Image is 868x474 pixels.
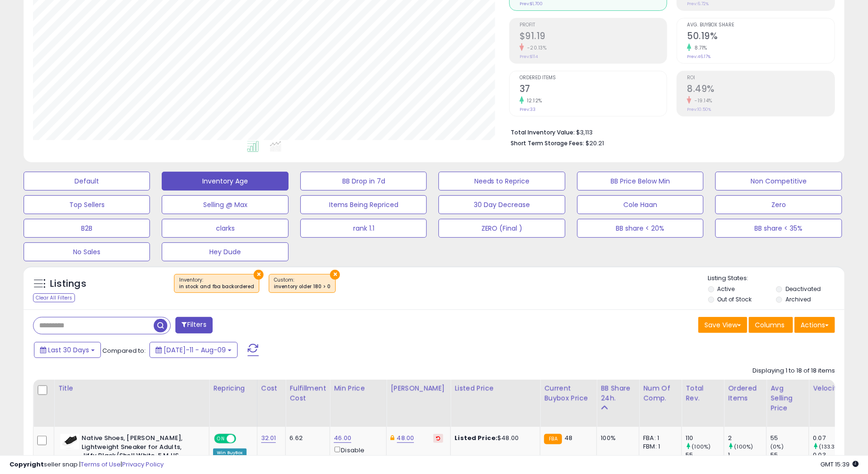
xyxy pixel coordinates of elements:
li: $3,113 [511,126,828,137]
div: Fulfillment Cost [289,383,326,403]
small: (133.33%) [819,443,845,450]
div: Disable auto adjust min [334,445,379,472]
a: 32.01 [261,433,276,443]
div: Repricing [213,383,253,393]
small: Prev: 6.72% [687,1,709,7]
div: Clear All Filters [33,293,75,302]
div: Num of Comp. [643,383,678,403]
button: rank 1.1 [300,219,427,238]
a: 48.00 [397,433,414,443]
div: seller snap | | [9,460,164,469]
h2: 8.49% [687,83,835,96]
div: Min Price [334,383,382,393]
span: 2025-09-9 15:39 GMT [820,460,859,469]
div: Velocity [813,383,847,393]
b: Total Inventory Value: [511,128,575,136]
div: $48.00 [455,434,533,442]
button: Items Being Repriced [300,195,427,214]
button: Selling @ Max [162,195,288,214]
button: BB share < 35% [715,219,842,238]
small: FBA [544,434,562,444]
img: 31XF-OOVTXL._SL40_.jpg [60,434,79,449]
span: Profit [520,23,667,28]
button: Cole Haan [577,195,703,214]
button: BB Price Below Min [577,172,703,191]
small: Prev: $1,700 [520,1,543,7]
button: Needs to Reprice [438,172,565,191]
small: (100%) [692,443,711,450]
h5: Listings [50,277,86,291]
div: [PERSON_NAME] [390,383,446,393]
button: ZERO (Final ) [438,219,565,238]
button: × [254,270,264,280]
button: Zero [715,195,842,214]
div: 2 [728,434,766,442]
h2: $91.19 [520,31,667,43]
div: 6.62 [289,434,322,442]
div: Total Rev. [686,383,720,403]
small: 12.12% [524,97,542,104]
div: 110 [686,434,724,442]
button: Top Sellers [24,195,150,214]
small: (0%) [770,443,784,450]
span: 48 [564,433,572,442]
div: in stock and fba backordered [179,283,254,290]
span: Inventory : [179,276,254,291]
div: Title [58,383,205,393]
a: Terms of Use [81,460,121,469]
span: Ordered Items [520,75,667,81]
span: ON [215,435,227,443]
button: No Sales [24,242,150,261]
button: Default [24,172,150,191]
label: Deactivated [786,285,821,293]
span: Columns [755,320,785,330]
div: inventory older 180 > 0 [274,283,331,290]
div: Ordered Items [728,383,762,403]
span: Compared to: [102,346,146,355]
small: (100%) [735,443,753,450]
b: Native Shoes, [PERSON_NAME], Lightweight Sneaker for Adults, Jiffy Black/Shell White, 5 M US Wome... [82,434,196,471]
button: B2B [24,219,150,238]
small: -20.13% [524,44,547,51]
button: × [330,270,340,280]
div: 100% [601,434,632,442]
strong: Copyright [9,460,44,469]
div: 55 [770,434,809,442]
div: FBM: 1 [643,442,674,451]
button: Filters [175,317,212,333]
button: BB share < 20% [577,219,703,238]
small: Prev: 10.50% [687,107,711,112]
button: Non Competitive [715,172,842,191]
button: Columns [749,317,793,333]
button: Hey Dude [162,242,288,261]
div: Current Buybox Price [544,383,593,403]
button: Last 30 Days [34,342,101,358]
button: BB Drop in 7d [300,172,427,191]
button: [DATE]-11 - Aug-09 [149,342,238,358]
span: ROI [687,75,835,81]
div: FBA: 1 [643,434,674,442]
div: Displaying 1 to 18 of 18 items [752,366,835,375]
label: Active [718,285,735,293]
button: Actions [794,317,835,333]
label: Out of Stock [718,295,752,303]
button: Inventory Age [162,172,288,191]
div: 0.07 [813,434,851,442]
small: Prev: 33 [520,107,536,112]
button: Save View [698,317,747,333]
button: clarks [162,219,288,238]
p: Listing States: [708,274,844,283]
span: Last 30 Days [48,345,89,355]
b: Short Term Storage Fees: [511,139,584,147]
small: Prev: $114 [520,54,538,59]
label: Archived [786,295,811,303]
a: 46.00 [334,433,351,443]
span: $20.21 [586,139,604,148]
div: Avg Selling Price [770,383,805,413]
span: [DATE]-11 - Aug-09 [164,345,226,355]
h2: 50.19% [687,31,835,43]
div: Listed Price [455,383,536,393]
span: Avg. Buybox Share [687,23,835,28]
small: Prev: 46.17% [687,54,711,59]
div: BB Share 24h. [601,383,635,403]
